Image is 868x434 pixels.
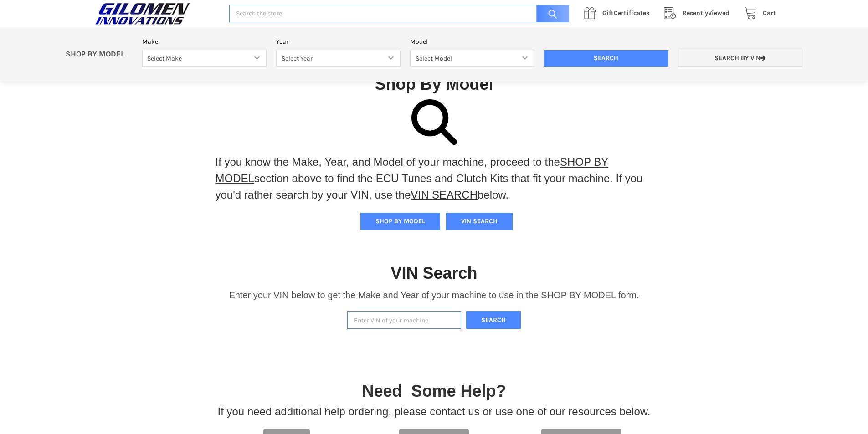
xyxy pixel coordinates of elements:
input: Enter VIN of your machine [347,311,461,329]
button: SHOP BY MODEL [360,213,440,230]
h1: VIN Search [390,263,477,283]
a: GiftCertificates [579,8,659,19]
a: Cart [739,8,776,19]
input: Search the store [229,5,569,23]
a: GILOMEN INNOVATIONS [92,2,220,25]
p: Enter your VIN below to get the Make and Year of your machine to use in the SHOP BY MODEL form. [229,288,639,302]
p: Need Some Help? [362,379,506,403]
span: Viewed [683,9,729,17]
span: Certificates [602,9,649,17]
a: SHOP BY MODEL [216,156,609,184]
img: GILOMEN INNOVATIONS [92,2,193,25]
button: VIN SEARCH [446,213,513,230]
a: VIN SEARCH [411,189,478,201]
h1: Shop By Model [92,74,776,94]
input: Search [544,50,668,67]
button: Search [466,311,521,329]
a: RecentlyViewed [659,8,739,19]
a: Search by VIN [678,50,802,67]
label: Model [410,37,534,46]
label: Make [142,37,267,46]
span: Cart [763,9,776,17]
p: SHOP BY MODEL [61,50,138,59]
span: Recently [683,9,708,17]
p: If you need additional help ordering, please contact us or use one of our resources below. [218,403,651,420]
span: Gift [602,9,614,17]
p: If you know the Make, Year, and Model of your machine, proceed to the section above to find the E... [216,154,653,203]
label: Year [276,37,401,46]
input: Search [532,5,569,23]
